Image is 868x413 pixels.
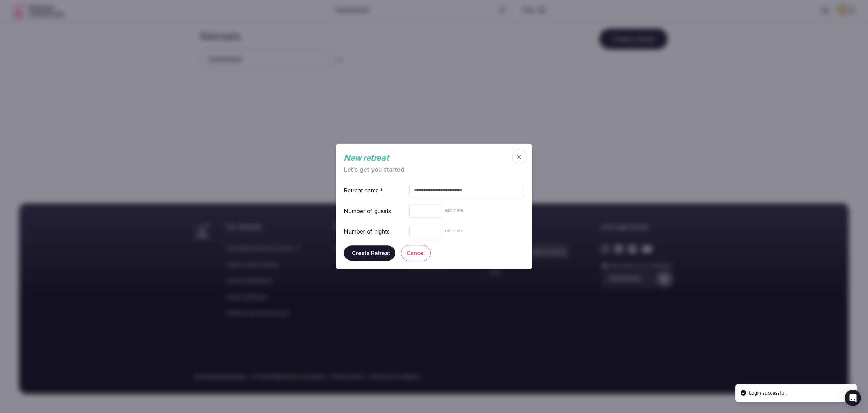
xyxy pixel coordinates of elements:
div: Retreat name [344,186,384,195]
button: Cancel [401,245,431,261]
span: estimate [445,228,464,234]
div: New retreat [344,152,511,164]
div: Number of nights [344,227,390,236]
span: estimate [445,207,464,213]
div: Let's get you started [344,166,511,173]
div: Number of guests [344,207,391,215]
button: Create Retreat [344,245,395,261]
span: Create Retreat [352,250,390,256]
